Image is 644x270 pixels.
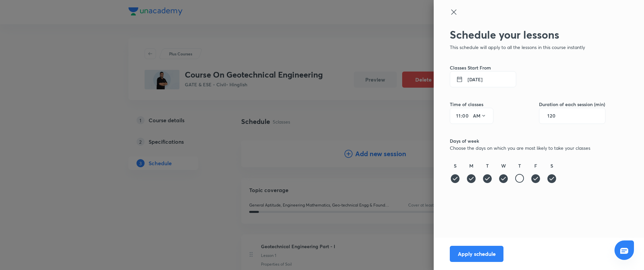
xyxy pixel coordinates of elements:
h6: Duration of each session (min) [539,101,605,108]
h6: T [518,162,521,169]
h6: Classes Start From [450,64,605,71]
h6: F [534,162,537,169]
h6: Days of week [450,137,605,144]
h2: Schedule your lessons [450,28,605,41]
h6: W [501,162,506,169]
div: : [450,108,493,124]
button: Apply schedule [450,246,503,262]
h6: S [454,162,457,169]
h6: Time of classes [450,101,493,108]
h6: T [486,162,489,169]
button: [DATE] [450,71,516,87]
h6: S [550,162,553,169]
p: This schedule will apply to all the lessons in this course instantly [450,44,605,51]
p: Choose the days on which you are most likely to take your classes [450,144,605,151]
button: AM [470,110,489,121]
h6: M [469,162,473,169]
